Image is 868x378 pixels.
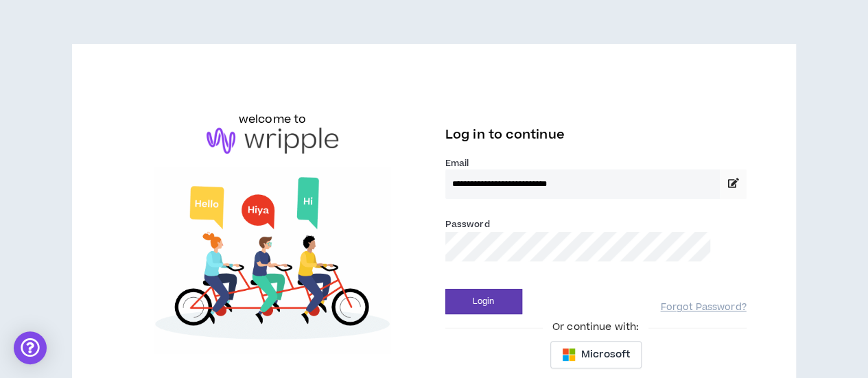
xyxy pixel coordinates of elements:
button: Microsoft [550,341,642,368]
img: Welcome to Wripple [121,167,423,354]
div: Open Intercom Messenger [14,331,47,364]
label: Password [445,218,490,231]
span: Microsoft [581,347,630,362]
button: Login [445,289,522,314]
a: Forgot Password? [660,301,746,314]
span: Log in to continue [445,126,565,143]
img: logo-brand.png [207,128,338,154]
span: Or continue with: [543,320,648,335]
h6: welcome to [239,111,307,128]
label: Email [445,157,747,169]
